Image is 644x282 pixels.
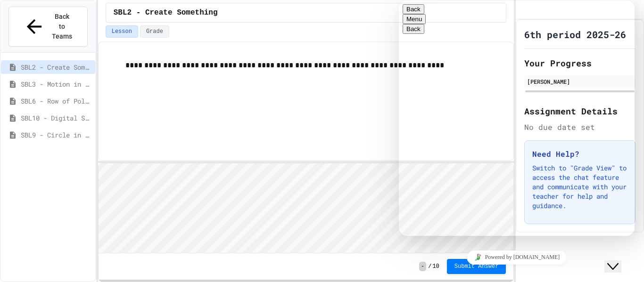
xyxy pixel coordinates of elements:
[604,244,635,273] iframe: chat widget
[99,163,514,253] iframe: Snap! Programming Environment
[21,79,91,89] span: SBL3 - Motion in Snap!
[8,7,88,47] button: Back to Teams
[140,25,169,38] button: Grade
[106,25,138,38] button: Lesson
[21,96,91,106] span: SBL6 - Row of Polygons
[21,113,91,123] span: SBL10 - Digital Story
[21,130,91,140] span: SBL9 - Circle in Square Code
[399,0,635,236] iframe: chat widget
[114,7,218,18] span: SBL2 - Create Something
[51,12,73,41] span: Back to Teams
[21,62,91,72] span: SBL2 - Create Something
[399,247,635,268] iframe: chat widget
